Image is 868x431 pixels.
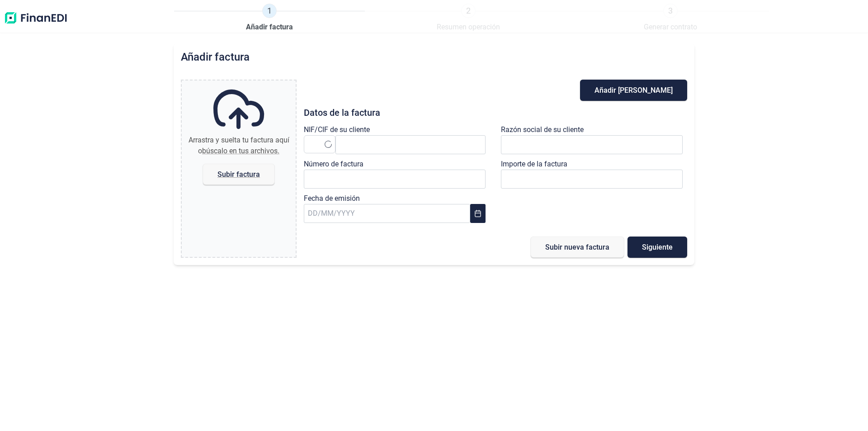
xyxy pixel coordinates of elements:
[304,124,370,135] label: NIF/CIF de su cliente
[246,4,293,33] a: 1Añadir factura
[181,51,250,63] h2: Añadir factura
[594,87,673,94] span: Añadir [PERSON_NAME]
[246,22,293,33] span: Añadir factura
[501,159,567,170] label: Importe de la factura
[627,237,687,258] button: Siguiente
[531,237,624,258] button: Subir nueva factura
[501,124,584,135] label: Razón social de su cliente
[325,136,335,153] div: Seleccione un país
[4,4,68,33] img: Logo de aplicación
[304,159,363,170] label: Número de factura
[470,204,486,223] button: Choose Date
[642,244,673,251] span: Siguiente
[304,204,470,223] input: DD/MM/YYYY
[304,108,687,117] h3: Datos de la factura
[262,4,277,18] span: 1
[545,244,609,251] span: Subir nueva factura
[580,80,687,101] button: Añadir [PERSON_NAME]
[304,193,360,204] label: Fecha de emisión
